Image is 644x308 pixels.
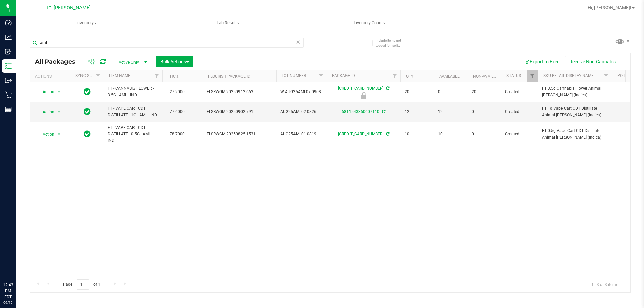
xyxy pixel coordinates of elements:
inline-svg: Retail [5,91,12,98]
span: 1 - 3 of 3 items [586,279,624,289]
button: Receive Non-Cannabis [565,56,620,67]
span: Action [37,130,55,139]
span: FT 0.5g Vape Cart CDT Distillate Animal [PERSON_NAME] (Indica) [542,128,608,140]
span: Ft. [PERSON_NAME] [47,5,91,11]
a: Non-Available [473,74,503,79]
span: Inventory Counts [344,20,394,26]
a: THC% [168,74,179,79]
span: FLSRWGM-20250825-1531 [207,131,272,137]
a: Inventory Counts [299,16,440,30]
span: In Sync [84,87,91,97]
span: select [55,107,63,117]
input: Search Package ID, Item Name, SKU, Lot or Part Number... [30,38,304,48]
span: AUG25AML01-0819 [280,131,323,137]
span: select [55,87,63,97]
a: Filter [316,70,327,82]
p: 09/19 [3,300,13,305]
a: Filter [601,70,612,82]
span: 78.7000 [166,129,188,139]
span: FT - VAPE CART CDT DISTILLATE - 1G - AML - IND [108,105,158,118]
span: select [55,130,63,139]
inline-svg: Analytics [5,34,12,41]
span: Created [505,89,534,95]
span: 0 [472,109,497,115]
a: Available [439,74,460,79]
a: Lot Number [282,73,306,78]
a: Qty [406,74,413,79]
span: W-AUG25AML07-0908 [280,89,323,95]
inline-svg: Inventory [5,63,12,69]
span: In Sync [84,107,91,116]
span: Created [505,131,534,137]
a: Inventory [16,16,157,30]
span: Lab Results [208,20,248,26]
span: FLSRWGM-20250902-791 [207,109,272,115]
span: 20 [472,89,497,95]
a: Status [506,73,521,78]
span: 12 [405,109,430,115]
span: FT - VAPE CART CDT DISTILLATE - 0.5G - AML - IND [108,125,158,144]
a: Sku Retail Display Name [543,73,594,78]
span: Include items not tagged for facility [376,38,409,48]
span: 0 [472,131,497,137]
span: FT 3.5g Cannabis Flower Animal [PERSON_NAME] (Indica) [542,85,608,98]
span: All Packages [35,58,82,65]
span: Sync from Compliance System [381,109,385,114]
inline-svg: Inbound [5,48,12,55]
button: Bulk Actions [156,56,193,67]
input: 1 [77,279,89,290]
span: 10 [405,131,430,137]
a: Item Name [109,73,130,78]
span: 0 [438,89,464,95]
span: 12 [438,109,464,115]
span: In Sync [84,129,91,139]
a: [CREDIT_CARD_NUMBER] [338,132,383,136]
a: PO ID [617,73,627,78]
a: Filter [151,70,162,82]
a: Filter [527,70,538,82]
span: Sync from Compliance System [385,86,389,91]
span: 10 [438,131,464,137]
a: Filter [93,70,104,82]
inline-svg: Reports [5,106,12,113]
span: FT - CANNABIS FLOWER - 3.5G - AML - IND [108,85,158,98]
inline-svg: Outbound [5,77,12,84]
span: Clear [296,38,300,46]
a: Lab Results [157,16,299,30]
a: 6811543360607110 [342,109,379,114]
a: Filter [389,70,400,82]
span: Hi, [PERSON_NAME]! [588,5,631,10]
a: Flourish Package ID [208,74,250,79]
span: Inventory [16,20,157,26]
span: FLSRWGM-20250912-663 [207,89,272,95]
span: Page of 1 [57,279,106,290]
p: 12:43 PM EDT [3,282,13,300]
span: AUG25AML02-0826 [280,109,323,115]
span: 20 [405,89,430,95]
a: Package ID [332,73,355,78]
div: Actions [35,74,67,79]
iframe: Resource center [7,254,27,274]
span: Bulk Actions [160,59,189,64]
div: Newly Received [326,92,401,99]
span: Created [505,109,534,115]
button: Export to Excel [520,56,565,67]
span: Action [37,87,55,97]
span: 77.6000 [166,107,188,117]
span: 27.2000 [166,87,188,97]
a: [CREDIT_CARD_NUMBER] [338,86,383,91]
span: FT 1g Vape Cart CDT Distillate Animal [PERSON_NAME] (Indica) [542,105,608,118]
span: Sync from Compliance System [385,132,389,136]
span: Action [37,107,55,117]
a: Sync Status [75,73,101,78]
inline-svg: Dashboard [5,19,12,26]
